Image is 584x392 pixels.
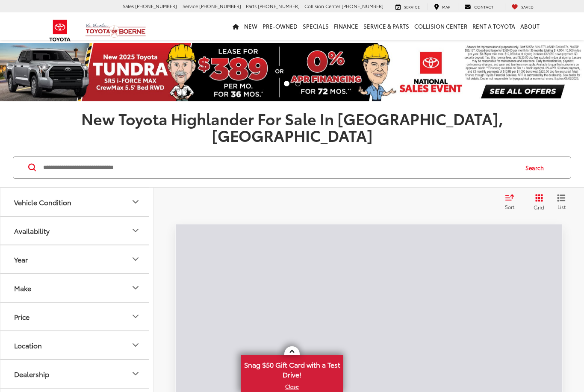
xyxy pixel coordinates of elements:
[342,3,383,9] span: [PHONE_NUMBER]
[246,3,257,9] span: Parts
[130,197,141,207] div: Vehicle Condition
[123,3,134,9] span: Sales
[551,194,572,211] button: List View
[135,3,177,9] span: [PHONE_NUMBER]
[44,17,76,44] img: Toyota
[501,194,524,211] button: Select sort value
[258,3,300,9] span: [PHONE_NUMBER]
[230,12,242,40] a: Home
[14,255,28,263] div: Year
[199,3,241,9] span: [PHONE_NUMBER]
[0,245,154,273] button: YearYear
[428,3,457,10] a: Map
[14,312,29,321] div: Price
[300,12,331,40] a: Specials
[14,341,42,349] div: Location
[304,3,340,9] span: Collision Center
[130,225,141,236] div: Availability
[14,198,71,206] div: Vehicle Condition
[534,203,544,211] span: Grid
[242,356,342,382] span: Snag $50 Gift Card with a Test Drive!
[130,283,141,293] div: Make
[0,303,154,330] button: PricePrice
[0,360,154,388] button: DealershipDealership
[518,12,542,40] a: About
[361,12,412,40] a: Service & Parts: Opens in a new tab
[521,4,534,9] span: Saved
[242,12,260,40] a: New
[0,331,154,359] button: LocationLocation
[260,12,300,40] a: Pre-Owned
[557,203,566,210] span: List
[389,3,426,10] a: Service
[130,368,141,379] div: Dealership
[0,274,154,302] button: MakeMake
[524,194,551,211] button: Grid View
[474,4,493,9] span: Contact
[130,254,141,264] div: Year
[14,284,31,292] div: Make
[0,217,154,245] button: AvailabilityAvailability
[331,12,361,40] a: Finance
[42,157,517,178] input: Search by Make, Model, or Keyword
[130,340,141,350] div: Location
[517,157,556,178] button: Search
[505,3,540,10] a: My Saved Vehicles
[505,203,514,210] span: Sort
[470,12,518,40] a: Rent a Toyota
[0,188,154,216] button: Vehicle ConditionVehicle Condition
[14,227,50,235] div: Availability
[442,4,450,9] span: Map
[14,370,49,378] div: Dealership
[458,3,500,10] a: Contact
[130,311,141,321] div: Price
[404,4,420,9] span: Service
[85,23,146,38] img: Vic Vaughan Toyota of Boerne
[183,3,198,9] span: Service
[412,12,470,40] a: Collision Center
